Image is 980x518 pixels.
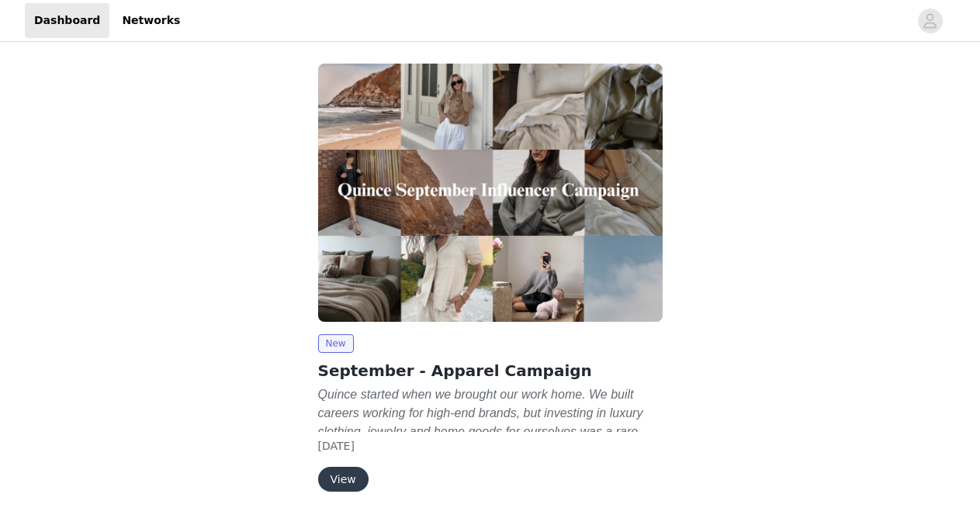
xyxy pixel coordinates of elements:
em: Quince started when we brought our work home. We built careers working for high-end brands, but i... [318,388,649,494]
div: avatar [923,9,937,33]
img: Quince [318,64,663,322]
button: View [318,467,369,492]
span: [DATE] [318,440,355,452]
a: Dashboard [25,3,109,38]
span: New [318,334,354,353]
h2: September - Apparel Campaign [318,359,663,382]
a: View [318,474,369,485]
a: Networks [113,3,189,38]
